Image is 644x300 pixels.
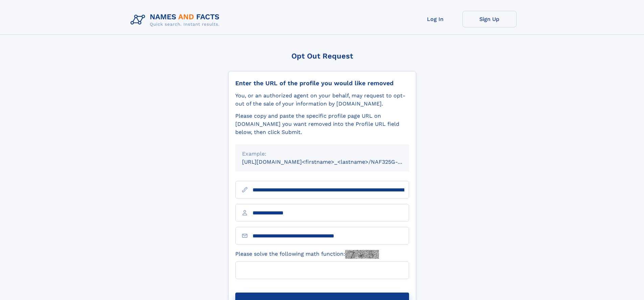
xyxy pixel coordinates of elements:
[228,52,416,60] div: Opt Out Request
[235,79,409,87] div: Enter the URL of the profile you would like removed
[242,150,402,158] div: Example:
[128,11,225,29] img: Logo Names and Facts
[235,112,409,136] div: Please copy and paste the specific profile page URL on [DOMAIN_NAME] you want removed into the Pr...
[235,250,379,259] label: Please solve the following math function:
[408,11,462,27] a: Log In
[235,92,409,108] div: You, or an authorized agent on your behalf, may request to opt-out of the sale of your informatio...
[242,159,422,165] small: [URL][DOMAIN_NAME]<firstname>_<lastname>/NAF325G-xxxxxxxx
[462,11,517,27] a: Sign Up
